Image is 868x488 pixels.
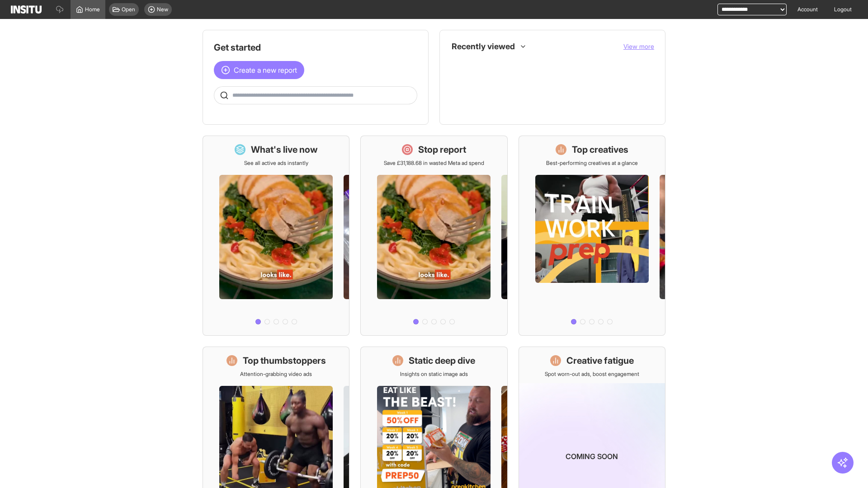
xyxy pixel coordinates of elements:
[214,41,417,54] h1: Get started
[157,6,168,13] span: New
[519,136,665,336] a: Top creativesBest-performing creatives at a glance
[418,143,466,156] h1: Stop report
[409,354,475,367] h1: Static deep dive
[85,6,100,13] span: Home
[623,42,654,51] button: View more
[546,160,638,167] p: Best-performing creatives at a glance
[360,136,507,336] a: Stop reportSave £31,188.68 in wasted Meta ad spend
[122,6,135,13] span: Open
[384,160,484,167] p: Save £31,188.68 in wasted Meta ad spend
[240,371,312,378] p: Attention-grabbing video ads
[623,42,654,50] span: View more
[11,5,42,14] img: Logo
[400,371,468,378] p: Insights on static image ads
[214,61,304,79] button: Create a new report
[251,143,318,156] h1: What's live now
[244,160,308,167] p: See all active ads instantly
[234,65,297,75] span: Create a new report
[243,354,326,367] h1: Top thumbstoppers
[572,143,628,156] h1: Top creatives
[203,136,349,336] a: What's live nowSee all active ads instantly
